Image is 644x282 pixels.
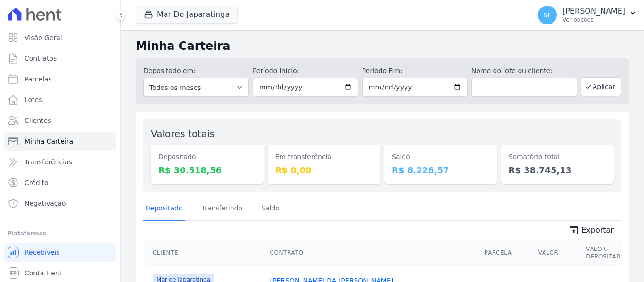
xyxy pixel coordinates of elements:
a: Clientes [4,111,116,130]
span: Conta Hent [25,268,62,278]
span: Negativação [25,199,66,208]
span: Clientes [25,116,51,125]
span: Lotes [25,95,42,105]
a: Transferências [4,153,116,171]
p: Ver opções [562,16,625,24]
th: Cliente [145,240,266,266]
a: Transferindo [200,197,245,221]
h2: Minha Carteira [136,38,629,55]
button: Aplicar [581,77,621,96]
dd: R$ 30.518,56 [158,164,256,177]
span: Recebíveis [25,248,60,257]
a: Contratos [4,49,116,68]
label: Depositado em: [143,67,196,74]
th: Valor Depositado [582,240,630,266]
a: Lotes [4,90,116,109]
a: Saldo [259,197,281,221]
a: Visão Geral [4,28,116,47]
span: Minha Carteira [25,137,73,146]
span: Contratos [25,54,57,63]
dt: Saldo [392,152,490,162]
span: Transferências [25,157,72,167]
span: Visão Geral [25,33,62,42]
span: Exportar [581,225,614,236]
dd: R$ 8.226,57 [392,164,490,177]
label: Nome do lote ou cliente: [471,66,577,76]
dd: R$ 38.745,13 [509,164,607,177]
a: Depositado [143,197,185,221]
label: Valores totais [151,128,215,139]
a: Negativação [4,194,116,213]
label: Período Inicío: [253,66,358,76]
a: Parcelas [4,70,116,89]
div: Plataformas [8,228,113,239]
th: Valor [535,240,582,266]
dt: Somatório total [509,152,607,162]
dt: Em transferência [275,152,373,162]
th: Contrato [266,240,481,266]
dt: Depositado [158,152,256,162]
a: unarchive Exportar [561,225,621,238]
i: unarchive [568,225,579,236]
label: Período Fim: [362,66,468,76]
button: Mar De Japaratinga [136,6,238,24]
span: SF [544,12,552,18]
th: Parcela [481,240,535,266]
span: Crédito [25,178,49,187]
a: Crédito [4,173,116,192]
a: Recebíveis [4,243,116,262]
button: SF [PERSON_NAME] Ver opções [530,2,644,28]
a: Minha Carteira [4,132,116,151]
p: [PERSON_NAME] [562,7,625,16]
dd: R$ 0,00 [275,164,373,177]
span: Parcelas [25,74,52,84]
